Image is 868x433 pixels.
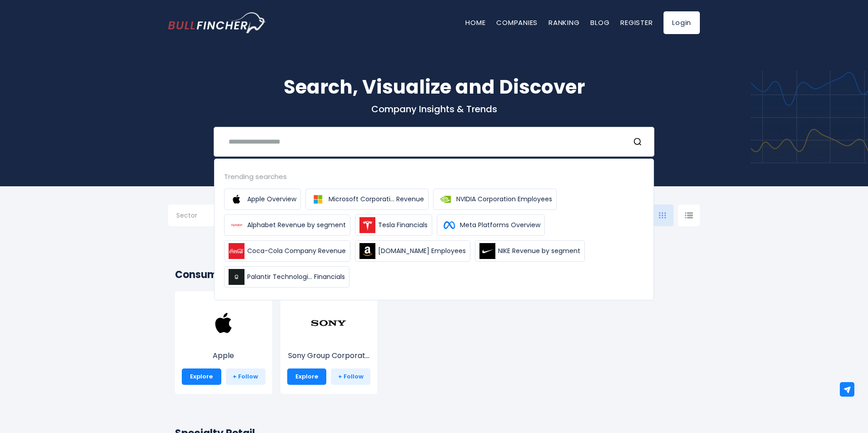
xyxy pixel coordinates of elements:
a: Go to homepage [168,12,266,33]
span: Alphabet Revenue by segment [247,220,346,230]
a: + Follow [226,368,265,385]
span: NVIDIA Corporation Employees [456,194,552,204]
span: Microsoft Corporati... Revenue [329,194,424,204]
span: Tesla Financials [378,220,428,230]
a: Explore [182,368,221,385]
p: Company Insights & Trends [168,103,700,115]
span: [DOMAIN_NAME] Employees [378,246,466,256]
a: Apple [182,322,265,361]
button: Search [633,136,645,148]
a: + Follow [331,368,370,385]
h2: Consumer Electronics [175,267,693,282]
span: Sector [176,211,197,219]
a: Companies [496,18,538,27]
a: Explore [287,368,327,385]
a: Apple Overview [224,189,301,210]
img: icon-comp-grid.svg [659,212,666,219]
a: Meta Platforms Overview [437,214,545,236]
span: Coca-Cola Company Revenue [247,246,346,256]
a: Blog [590,18,609,27]
a: Microsoft Corporati... Revenue [305,189,429,210]
span: Apple Overview [247,194,296,204]
p: Apple [182,350,265,361]
a: NVIDIA Corporation Employees [433,189,557,210]
span: Meta Platforms Overview [460,220,540,230]
a: NIKE Revenue by segment [475,240,585,262]
a: Tesla Financials [355,214,432,236]
img: Bullfincher logo [168,12,266,33]
a: Ranking [549,18,579,27]
a: Login [663,11,700,34]
a: [DOMAIN_NAME] Employees [355,240,470,262]
img: AAPL.png [205,305,242,341]
a: Coca-Cola Company Revenue [224,240,350,262]
input: Selection [176,208,234,224]
a: Palantir Technologi... Financials [224,266,349,288]
img: SONY.png [310,305,347,341]
a: Sony Group Corporat... [287,322,371,361]
span: NIKE Revenue by segment [498,246,580,256]
div: Trending searches [224,171,644,182]
a: Home [465,18,485,27]
span: Palantir Technologi... Financials [247,272,345,282]
a: Register [620,18,653,27]
p: Sony Group Corporation [287,350,371,361]
img: icon-comp-list-view.svg [685,212,693,219]
a: Alphabet Revenue by segment [224,214,350,236]
h1: Search, Visualize and Discover [168,73,700,101]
